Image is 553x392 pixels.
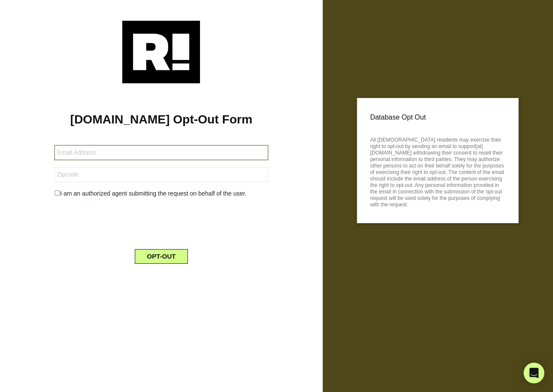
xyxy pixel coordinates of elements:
img: Retention.com [122,21,200,83]
input: Email Address [54,145,268,160]
h1: [DOMAIN_NAME] Opt-Out Form [13,112,310,127]
p: Database Opt Out [370,111,505,124]
p: All [DEMOGRAPHIC_DATA] residents may exercise their right to opt-out by sending an email to suppo... [370,134,505,208]
button: OPT-OUT [135,249,188,264]
input: Zipcode [54,167,268,182]
iframe: reCAPTCHA [95,205,227,239]
div: I am an authorized agent submitting the request on behalf of the user. [48,189,274,198]
div: Open Intercom Messenger [524,363,544,383]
